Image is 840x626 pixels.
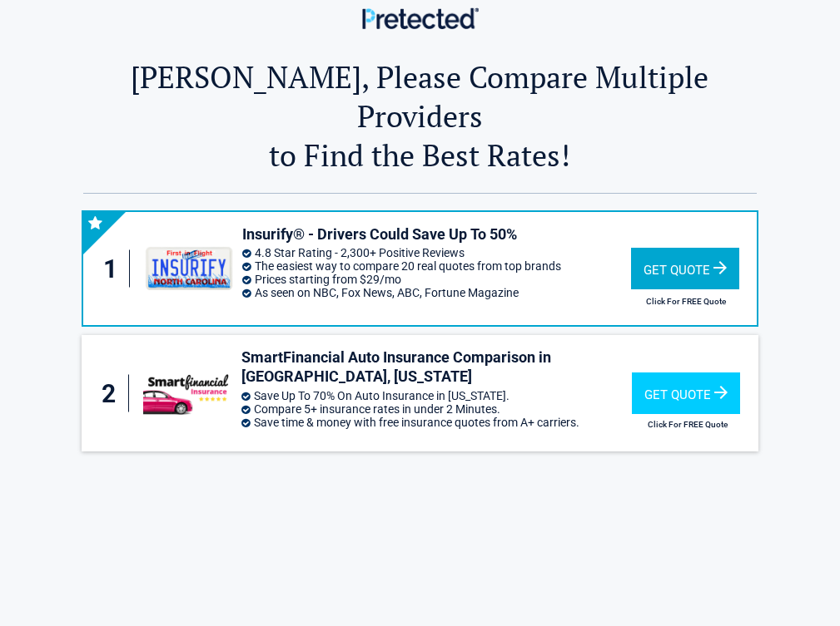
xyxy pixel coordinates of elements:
[143,372,233,415] img: smartfinancial's logo
[242,224,630,244] h3: Insurify® - Drivers Could Save Up To 50%
[362,7,479,28] img: Main Logo
[241,389,632,402] li: Save Up To 70% On Auto Insurance in [US_STATE].
[242,273,630,286] li: Prices starting from $29/mo
[631,248,739,289] div: Get Quote
[241,348,632,387] h3: SmartFinancial Auto Insurance Comparison in [GEOGRAPHIC_DATA], [US_STATE]
[144,247,234,290] img: insurify's logo
[632,420,743,429] h2: Click For FREE Quote
[241,402,632,416] li: Compare 5+ insurance rates in under 2 Minutes.
[242,246,630,259] li: 4.8 Star Rating - 2,300+ Positive Reviews
[98,375,129,412] div: 2
[241,416,632,429] li: Save time & money with free insurance quotes from A+ carriers.
[83,57,756,175] h2: [PERSON_NAME], Please Compare Multiple Providers to Find the Best Rates!
[242,286,630,299] li: As seen on NBC, Fox News, ABC, Fortune Magazine
[242,259,630,273] li: The easiest way to compare 20 real quotes from top brands
[100,250,131,288] div: 1
[632,372,740,414] div: Get Quote
[631,297,742,306] h2: Click For FREE Quote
